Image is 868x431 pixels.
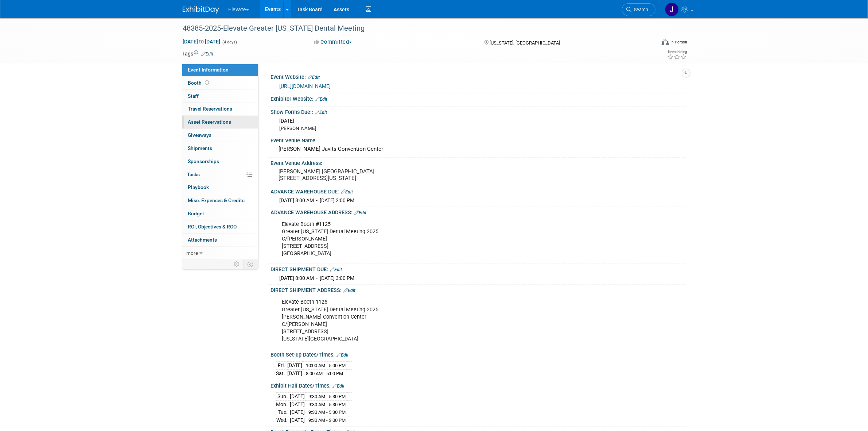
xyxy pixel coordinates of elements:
[187,172,200,177] span: Tasks
[311,38,355,46] button: Committed
[280,197,355,203] span: [DATE] 8:00 AM - [DATE] 2:00 PM
[182,129,258,142] a: Giveaways
[309,394,346,399] span: 9:30 AM - 5:30 PM
[670,39,687,45] div: In-Person
[271,93,686,103] div: Exhibitor Website:
[662,39,669,45] img: Format-Inperson.png
[276,400,290,408] td: Mon.
[276,416,290,424] td: Wed.
[276,143,680,155] div: [PERSON_NAME] Javits Convention Center
[308,75,320,80] a: Edit
[204,80,211,85] span: Booth not reserved yet
[188,106,233,112] span: Travel Reservations
[271,186,686,196] div: ADVANCE WAREHOUSE DUE:
[271,135,686,144] div: Event Venue Name:
[306,363,346,368] span: 10:00 AM - 5:00 PM
[290,408,305,416] td: [DATE]
[271,264,686,273] div: DIRECT SHIPMENT DUE:
[309,402,346,407] span: 9:30 AM - 5:30 PM
[182,194,258,207] a: Misc. Expenses & Credits
[182,116,258,128] a: Asset Reservations
[277,217,606,261] div: Elevate Booth #1125 Greater [US_STATE] Dental Meeting 2025 C/[PERSON_NAME] [STREET_ADDRESS] [GEOG...
[290,393,305,401] td: [DATE]
[316,97,328,102] a: Edit
[188,145,213,151] span: Shipments
[202,51,214,57] a: Edit
[306,371,343,376] span: 8:00 AM - 5:00 PM
[182,247,258,259] a: more
[280,275,355,281] span: [DATE] 8:00 AM - [DATE] 3:00 PM
[182,103,258,115] a: Travel Reservations
[632,7,649,12] span: Search
[271,207,686,216] div: ADVANCE WAREHOUSE ADDRESS:
[182,181,258,194] a: Playbook
[288,362,303,370] td: [DATE]
[344,288,356,293] a: Edit
[182,64,258,76] a: Event Information
[622,3,655,16] a: Search
[490,40,560,46] span: [US_STATE], [GEOGRAPHIC_DATA]
[341,189,353,195] a: Edit
[231,259,244,269] td: Personalize Event Tab Strip
[280,118,295,124] span: [DATE]
[180,22,645,35] div: 48385-2025-Elevate Greater [US_STATE] Dental Meeting
[182,207,258,220] a: Budget
[188,197,245,203] span: Misc. Expenses & Credits
[188,237,217,243] span: Attachments
[665,3,679,16] img: Justin Newborn
[182,155,258,168] a: Sponsorships
[315,110,327,115] a: Edit
[183,6,219,14] img: ExhibitDay
[183,50,214,57] td: Tags
[279,168,436,181] pre: [PERSON_NAME] [GEOGRAPHIC_DATA] [STREET_ADDRESS][US_STATE]
[182,77,258,89] a: Booth
[188,224,237,230] span: ROI, Objectives & ROO
[667,50,687,54] div: Event Rating
[290,400,305,408] td: [DATE]
[277,295,606,346] div: Elevate Booth 1125 Greater [US_STATE] Dental Meeting 2025 [PERSON_NAME] Convention Center C/[PERS...
[337,353,349,358] a: Edit
[330,267,342,272] a: Edit
[188,67,229,73] span: Event Information
[276,362,288,370] td: Fri.
[188,119,231,125] span: Asset Reservations
[309,417,346,423] span: 9:30 AM - 3:00 PM
[276,370,288,377] td: Sat.
[276,393,290,401] td: Sun.
[222,40,237,45] span: (4 days)
[280,83,331,89] a: [URL][DOMAIN_NAME]
[182,220,258,233] a: ROI, Objectives & ROO
[309,409,346,415] span: 9:30 AM - 5:30 PM
[271,349,686,359] div: Booth Set-up Dates/Times:
[271,72,686,81] div: Event Website:
[188,211,205,216] span: Budget
[182,142,258,155] a: Shipments
[271,107,686,116] div: Show Forms Due::
[198,39,205,45] span: to
[188,184,209,190] span: Playbook
[355,210,367,215] a: Edit
[187,250,198,256] span: more
[271,380,686,390] div: Exhibit Hall Dates/Times:
[271,158,686,167] div: Event Venue Address:
[182,234,258,246] a: Attachments
[188,132,212,138] span: Giveaways
[288,370,303,377] td: [DATE]
[290,416,305,424] td: [DATE]
[183,38,221,45] span: [DATE] [DATE]
[188,80,211,86] span: Booth
[188,158,219,164] span: Sponsorships
[612,38,688,49] div: Event Format
[280,125,680,132] div: [PERSON_NAME]
[182,168,258,181] a: Tasks
[243,259,258,269] td: Toggle Event Tabs
[333,384,345,389] a: Edit
[188,93,199,99] span: Staff
[182,90,258,103] a: Staff
[276,408,290,416] td: Tue.
[271,285,686,294] div: DIRECT SHIPMENT ADDRESS:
